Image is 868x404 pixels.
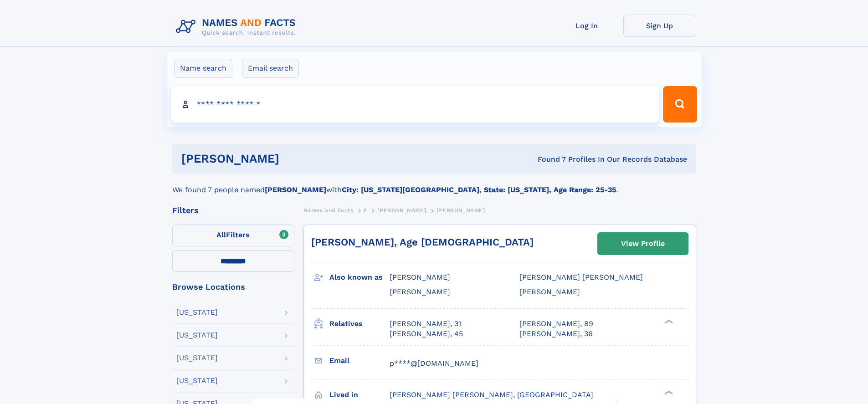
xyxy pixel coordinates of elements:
h3: Relatives [329,316,390,332]
a: [PERSON_NAME], 31 [390,319,461,329]
span: F [364,207,367,214]
div: Filters [172,206,294,215]
span: [PERSON_NAME] [PERSON_NAME], [GEOGRAPHIC_DATA] [390,390,593,399]
div: View Profile [621,233,665,254]
a: F [364,205,367,216]
b: City: [US_STATE][GEOGRAPHIC_DATA], State: [US_STATE], Age Range: 25-35 [342,185,616,194]
h3: Also known as [329,270,390,285]
a: [PERSON_NAME], 36 [519,329,593,339]
div: ❯ [663,389,673,395]
div: [US_STATE] [176,332,218,339]
div: We found 7 people named with . [172,174,696,195]
div: [US_STATE] [176,309,218,316]
h3: Email [329,353,390,368]
span: [PERSON_NAME] [519,287,580,296]
div: [US_STATE] [176,377,218,384]
a: Names and Facts [303,205,354,216]
img: Logo Names and Facts [172,15,303,39]
a: [PERSON_NAME], 45 [390,329,463,339]
label: Email search [242,59,299,78]
span: [PERSON_NAME] [PERSON_NAME] [519,273,643,281]
b: [PERSON_NAME] [265,185,326,194]
span: [PERSON_NAME] [377,207,426,214]
label: Name search [174,59,232,78]
button: Search Button [663,86,697,123]
div: [US_STATE] [176,354,218,362]
a: Log In [550,15,623,37]
span: [PERSON_NAME] [390,287,450,296]
span: [PERSON_NAME] [437,207,485,214]
div: Browse Locations [172,283,294,291]
h3: Lived in [329,387,390,403]
label: Filters [172,225,294,246]
a: [PERSON_NAME] [377,205,426,216]
h1: [PERSON_NAME] [181,153,409,164]
a: [PERSON_NAME], 89 [519,319,593,329]
div: ❯ [663,318,673,324]
a: View Profile [598,233,688,255]
a: Sign Up [623,15,696,37]
a: [PERSON_NAME], Age [DEMOGRAPHIC_DATA] [311,236,534,248]
span: [PERSON_NAME] [390,273,450,281]
input: search input [171,86,659,123]
div: Found 7 Profiles In Our Records Database [408,154,687,164]
span: All [216,230,226,239]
